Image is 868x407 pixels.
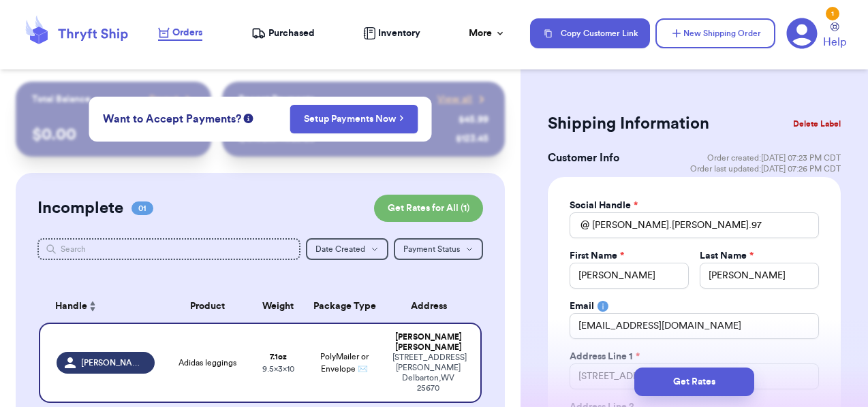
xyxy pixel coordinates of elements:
button: Get Rates for All (1) [374,195,483,222]
div: @ [570,212,589,238]
th: Package Type [305,290,384,323]
div: [PERSON_NAME] [PERSON_NAME] [392,332,464,353]
span: Date Created [315,245,365,253]
button: Setup Payments Now [290,105,418,133]
div: More [469,27,506,40]
button: Get Rates [634,368,754,396]
span: Orders [172,26,202,39]
span: Help [823,34,846,50]
span: Purchased [268,27,315,40]
span: Order last updated: [DATE] 07:26 PM CDT [690,163,841,174]
div: $ 123.45 [456,132,489,146]
span: 9.5 x 3 x 10 [262,365,294,373]
button: Copy Customer Link [530,18,650,48]
a: Orders [158,26,202,41]
span: View all [437,93,472,106]
a: Help [823,22,846,50]
h2: Incomplete [37,197,123,219]
a: Purchased [251,27,315,40]
a: Inventory [363,27,420,40]
span: Order created: [DATE] 07:23 PM CDT [707,152,841,163]
button: Delete Label [788,109,846,139]
label: Last Name [700,249,754,263]
a: Payout [149,93,195,106]
h3: Customer Info [548,150,619,166]
label: Social Handle [570,199,638,212]
label: First Name [570,249,624,263]
span: PolyMailer or Envelope ✉️ [320,353,369,373]
div: [STREET_ADDRESS][PERSON_NAME] Delbarton , WV 25670 [392,353,464,393]
th: Weight [251,290,305,323]
div: $ 45.99 [459,113,489,127]
span: 01 [131,201,153,215]
span: Adidas leggings [179,357,236,368]
button: Sort ascending [87,298,98,314]
p: Total Balance [32,93,91,106]
label: Email [570,299,594,313]
a: View all [437,93,489,106]
span: [PERSON_NAME].[PERSON_NAME].97 [81,357,146,368]
span: Handle [55,299,87,314]
button: New Shipping Order [655,18,775,48]
button: Date Created [306,238,388,260]
span: Want to Accept Payments? [103,111,241,127]
p: $ 0.00 [32,124,195,146]
span: Payment Status [403,245,460,253]
th: Address [384,290,482,323]
h2: Shipping Information [548,113,709,135]
p: Recent Payments [238,93,314,106]
input: Search [37,238,301,260]
span: Payout [149,93,179,106]
strong: 7.1 oz [270,353,287,361]
a: 1 [786,18,818,49]
th: Product [163,290,251,323]
a: Setup Payments Now [304,112,404,126]
div: 1 [826,7,839,20]
label: Address Line 1 [570,350,640,363]
button: Payment Status [394,238,483,260]
span: Inventory [378,27,420,40]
